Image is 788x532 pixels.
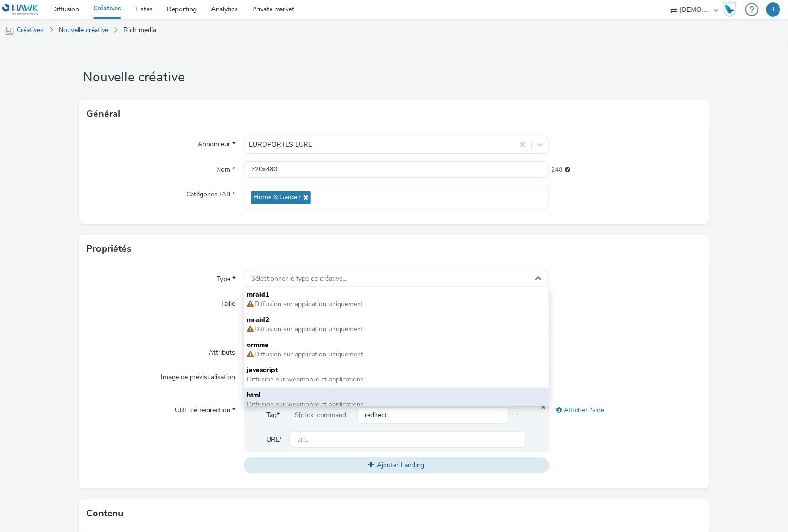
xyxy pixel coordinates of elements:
h3: Général [86,107,121,121]
span: } [509,407,526,424]
h1: Nouvelle créative [79,69,709,87]
div: 255 caractères maximum [565,165,571,175]
span: html [247,390,545,400]
a: Nouvelle créative [54,19,113,42]
img: Hawk Academy [723,2,737,17]
img: undefined Logo [2,4,39,16]
span: mraid1 [247,290,545,300]
span: Home & Garden [254,194,301,202]
span: Diffusion sur application uniquement [254,300,363,309]
div: LF [770,2,777,17]
span: Diffusion sur webmobile et applications [247,375,364,384]
label: Nom * [212,161,239,175]
span: javascript [247,365,545,375]
span: Diffusion sur application uniquement [254,325,363,334]
button: Ajouter Landing [244,457,549,473]
input: url... [289,431,526,448]
label: Catégories IAB * [183,186,239,199]
span: Sélectionner le type de créative... [251,275,347,283]
label: Taille [217,295,239,309]
span: mraid2 [247,315,545,325]
span: Ajouter Landing [377,461,424,470]
label: URL de redirection * [171,402,239,415]
span: 248 [552,165,563,175]
input: Nom [244,161,549,178]
h3: Propriétés [86,242,132,256]
div: ${click_command_ [287,407,357,424]
h3: Contenu [86,506,124,521]
label: Image de prévisualisation [157,369,239,382]
span: ormma [247,340,545,350]
img: mobile [5,26,14,35]
label: Annonceur * [194,136,239,149]
span: Diffusion sur application uniquement [254,350,363,359]
label: Type * [213,271,239,284]
div: Afficher l'aide [549,402,702,419]
label: Attributs [205,344,239,357]
a: Hawk Academy [723,2,741,17]
a: Rich media [119,19,161,42]
span: Diffusion sur webmobile et applications [247,400,364,409]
